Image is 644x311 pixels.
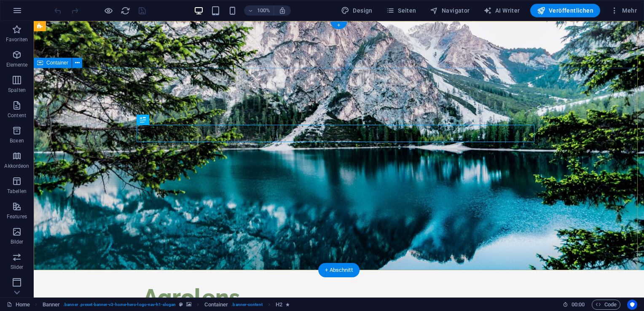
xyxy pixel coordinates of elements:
[537,6,593,15] span: Veröffentlichen
[7,300,30,310] a: Klick, um Auswahl aufzuheben. Doppelklick öffnet Seitenverwaltung
[483,6,520,15] span: AI Writer
[480,4,523,17] button: AI Writer
[231,300,262,310] span: . banner-content
[10,137,24,144] p: Boxen
[11,264,24,271] p: Slider
[6,62,28,68] p: Elemente
[276,300,282,310] span: Klick zum Auswählen. Doppelklick zum Bearbeiten
[338,4,376,17] div: Design (Strg+Alt+Y)
[11,239,24,245] p: Bilder
[286,302,290,307] i: Element enthält eine Animation
[7,188,27,195] p: Tabellen
[596,300,617,310] span: Code
[338,4,376,17] button: Design
[592,300,620,310] button: Code
[386,6,416,15] span: Seiten
[427,4,473,17] button: Navigator
[43,300,60,310] span: Klick zum Auswählen. Doppelklick zum Bearbeiten
[577,301,579,308] span: :
[63,300,176,310] span: . banner .preset-banner-v3-home-hero-logo-nav-h1-slogan
[383,4,420,17] button: Seiten
[430,6,470,15] span: Navigator
[607,4,640,17] button: Mehr
[318,263,360,277] div: + Abschnitt
[186,302,191,307] i: Element verfügt über einen Hintergrund
[572,300,585,310] span: 00 00
[46,60,68,65] span: Container
[627,300,637,310] button: Usercentrics
[8,87,26,94] p: Spalten
[7,213,27,220] p: Features
[610,6,637,15] span: Mehr
[43,300,290,310] nav: breadcrumb
[103,5,113,16] button: Klicke hier, um den Vorschau-Modus zu verlassen
[279,7,286,14] i: Bei Größenänderung Zoomstufe automatisch an das gewählte Gerät anpassen.
[244,5,274,16] button: 100%
[8,112,26,119] p: Content
[330,21,347,29] div: +
[4,163,29,169] p: Akkordeon
[530,4,600,17] button: Veröffentlichen
[257,5,270,16] h6: 100%
[6,36,28,43] p: Favoriten
[204,300,228,310] span: Klick zum Auswählen. Doppelklick zum Bearbeiten
[179,302,183,307] i: Dieses Element ist ein anpassbares Preset
[341,6,373,15] span: Design
[120,5,130,16] button: reload
[121,6,130,16] i: Seite neu laden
